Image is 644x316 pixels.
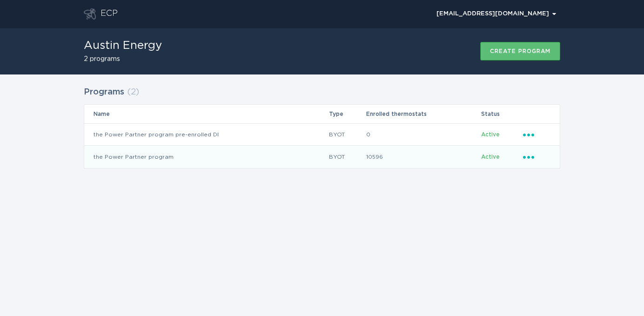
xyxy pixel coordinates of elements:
div: Popover menu [523,129,550,140]
tr: Table Headers [84,105,560,123]
td: 0 [366,123,481,146]
th: Status [481,105,523,123]
div: Popover menu [432,7,560,21]
div: Popover menu [523,152,550,162]
tr: d138714fb4724cd7b271465fac671896 [84,146,560,168]
th: Type [329,105,365,123]
button: Go to dashboard [84,8,96,20]
div: [EMAIL_ADDRESS][DOMAIN_NAME] [436,11,556,17]
span: Active [481,154,500,160]
span: ( 2 ) [127,88,139,96]
tr: bdc07f72465e4ee480a0f657265ba831 [84,123,560,146]
th: Enrolled thermostats [366,105,481,123]
td: 10596 [366,146,481,168]
td: the Power Partner program [84,146,329,168]
td: the Power Partner program pre-enrolled DI [84,123,329,146]
th: Name [84,105,329,123]
h1: Austin Energy [84,40,162,51]
span: Active [481,132,500,137]
div: ECP [101,8,118,20]
h2: Programs [84,84,124,101]
td: BYOT [329,146,365,168]
button: Create program [480,42,560,61]
button: Open user account details [432,7,560,21]
td: BYOT [329,123,365,146]
div: Create program [490,48,550,54]
h2: 2 programs [84,56,162,62]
